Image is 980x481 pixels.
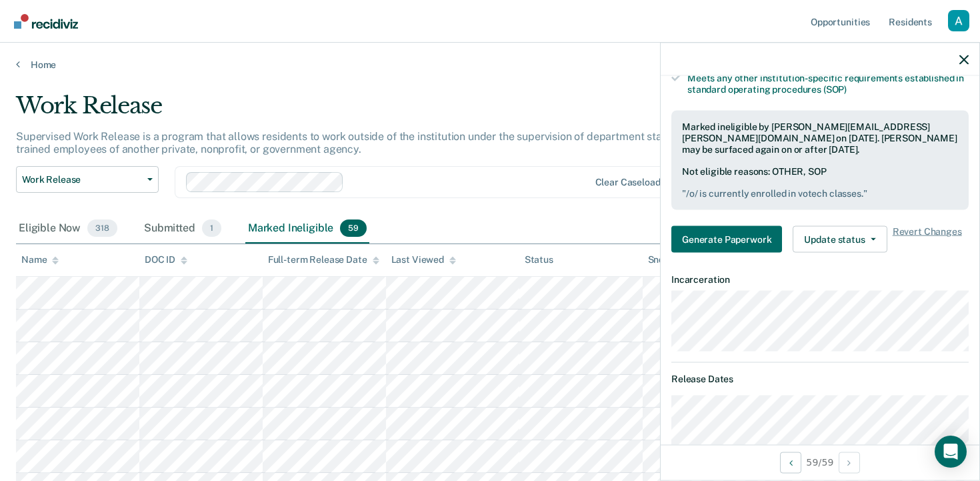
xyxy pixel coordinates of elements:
[893,226,962,253] span: Revert Changes
[687,72,969,95] div: Meets any other institution-specific requirements established in standard operating procedures
[141,214,224,244] div: Submitted
[948,10,969,31] button: Profile dropdown button
[823,83,847,94] span: (SOP)
[268,254,379,266] div: Full-term Release Date
[16,130,731,155] p: Supervised Work Release is a program that allows residents to work outside of the institution und...
[661,444,979,480] div: 59 / 59
[595,177,665,188] div: Clear caseloads
[22,174,142,185] span: Work Release
[340,219,367,237] span: 59
[682,166,958,199] div: Not eligible reasons: OTHER, SOP
[682,188,958,199] pre: " /o/ is currently enrolled in votech classes. "
[839,452,860,473] button: Next Opportunity
[793,226,887,253] button: Update status
[202,219,221,237] span: 1
[16,59,964,71] a: Home
[525,254,553,266] div: Status
[87,219,117,237] span: 318
[391,254,456,266] div: Last Viewed
[16,92,751,130] div: Work Release
[145,254,187,266] div: DOC ID
[648,254,723,266] div: Snooze ends in
[16,214,120,244] div: Eligible Now
[671,373,969,384] dt: Release Dates
[682,121,958,155] div: Marked ineligible by [PERSON_NAME][EMAIL_ADDRESS][PERSON_NAME][DOMAIN_NAME] on [DATE]. [PERSON_NA...
[935,436,967,468] div: Open Intercom Messenger
[245,214,369,244] div: Marked Ineligible
[780,452,801,473] button: Previous Opportunity
[671,274,969,286] dt: Incarceration
[14,14,78,29] img: Recidiviz
[671,226,782,253] button: Generate Paperwork
[21,254,59,266] div: Name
